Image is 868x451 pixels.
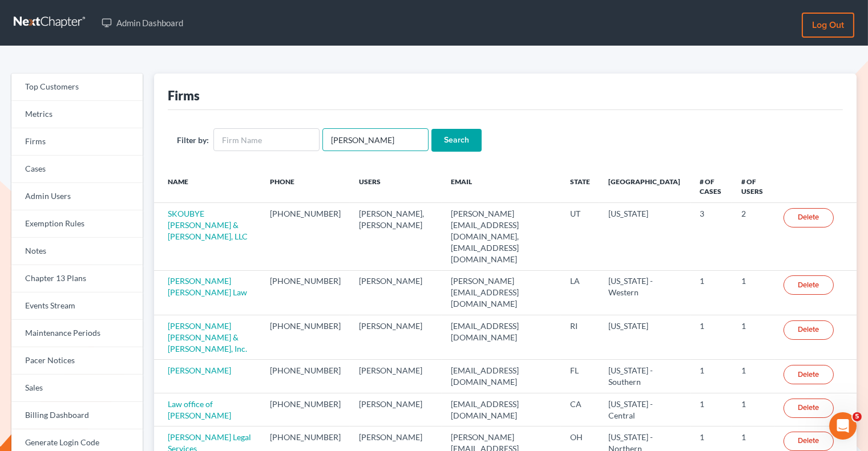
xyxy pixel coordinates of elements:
td: RI [561,315,599,360]
a: Delete [784,275,834,295]
th: State [561,170,599,203]
td: [PERSON_NAME], [PERSON_NAME] [350,203,441,270]
a: Delete [784,365,834,384]
td: 1 [691,270,733,315]
div: Firms [168,87,200,104]
td: [PHONE_NUMBER] [261,315,350,360]
th: Users [350,170,441,203]
iframe: Intercom live chat [829,412,857,440]
td: 3 [691,203,733,270]
td: UT [561,203,599,270]
td: LA [561,270,599,315]
a: Sales [11,375,143,402]
td: [PERSON_NAME][EMAIL_ADDRESS][DOMAIN_NAME] [442,270,562,315]
td: [US_STATE] [599,203,691,270]
td: CA [561,393,599,426]
a: [PERSON_NAME] [168,365,231,375]
th: [GEOGRAPHIC_DATA] [599,170,691,203]
a: Delete [784,208,834,227]
a: Delete [784,432,834,451]
td: [PERSON_NAME] [350,315,441,360]
td: [EMAIL_ADDRESS][DOMAIN_NAME] [442,360,562,393]
a: Firms [11,128,143,156]
td: 1 [691,315,733,360]
a: [PERSON_NAME] [PERSON_NAME] & [PERSON_NAME], Inc. [168,321,247,354]
td: [PERSON_NAME] [350,270,441,315]
th: Email [442,170,562,203]
td: 1 [691,393,733,426]
td: 1 [732,393,774,426]
span: 5 [853,412,862,421]
a: Admin Dashboard [96,13,189,33]
a: Log out [802,13,854,38]
td: [PERSON_NAME] [350,360,441,393]
td: 1 [732,315,774,360]
a: Cases [11,156,143,183]
th: # of Cases [691,170,733,203]
a: Delete [784,399,834,418]
a: Billing Dashboard [11,402,143,429]
td: 1 [691,360,733,393]
a: Pacer Notices [11,347,143,375]
td: 1 [732,360,774,393]
td: [PHONE_NUMBER] [261,393,350,426]
a: Law office of [PERSON_NAME] [168,399,231,420]
td: [PHONE_NUMBER] [261,360,350,393]
th: Phone [261,170,350,203]
a: Metrics [11,101,143,128]
td: FL [561,360,599,393]
td: [PHONE_NUMBER] [261,203,350,270]
td: [EMAIL_ADDRESS][DOMAIN_NAME] [442,315,562,360]
a: Chapter 13 Plans [11,265,143,292]
td: [US_STATE] - Western [599,270,691,315]
td: [US_STATE] - Central [599,393,691,426]
td: [PHONE_NUMBER] [261,270,350,315]
a: [PERSON_NAME] [PERSON_NAME] Law [168,276,247,297]
a: Exemption Rules [11,210,143,238]
input: Search [431,129,482,152]
a: Delete [784,320,834,340]
a: SKOUBYE [PERSON_NAME] & [PERSON_NAME], LLC [168,209,248,241]
a: Admin Users [11,183,143,210]
td: [EMAIL_ADDRESS][DOMAIN_NAME] [442,393,562,426]
td: 1 [732,270,774,315]
input: Users [322,128,429,151]
input: Firm Name [213,128,320,151]
a: Maintenance Periods [11,320,143,347]
td: [US_STATE] - Southern [599,360,691,393]
td: [PERSON_NAME] [350,393,441,426]
label: Filter by: [177,134,209,146]
a: Notes [11,238,143,265]
a: Events Stream [11,292,143,320]
td: [PERSON_NAME][EMAIL_ADDRESS][DOMAIN_NAME], [EMAIL_ADDRESS][DOMAIN_NAME] [442,203,562,270]
td: [US_STATE] [599,315,691,360]
td: 2 [732,203,774,270]
th: # of Users [732,170,774,203]
th: Name [154,170,261,203]
a: Top Customers [11,74,143,101]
